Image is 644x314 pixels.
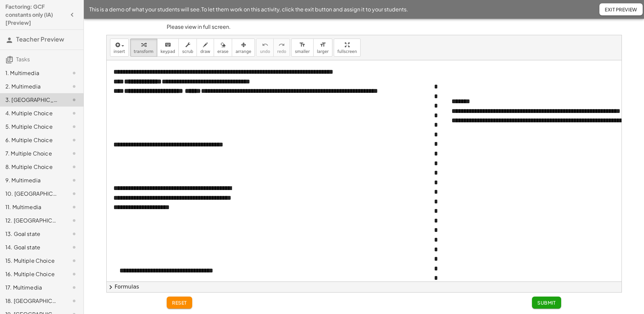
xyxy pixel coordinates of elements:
[167,297,192,309] button: reset
[134,49,154,54] span: transform
[260,49,270,54] span: undo
[70,149,78,158] i: Task not started.
[295,49,310,54] span: smaller
[5,176,59,184] div: 9. Multimedia
[70,190,78,198] i: Task not started.
[5,149,59,158] div: 7. Multiple Choice
[299,41,306,49] i: format_size
[262,41,268,49] i: undo
[5,123,59,131] div: 5. Multiple Choice
[278,41,285,49] i: redo
[291,39,313,57] button: format_sizesmaller
[172,300,187,306] span: reset
[165,41,171,49] i: keyboard
[5,69,59,77] div: 1. Multimedia
[70,243,78,251] i: Task not started.
[5,190,59,198] div: 10. [GEOGRAPHIC_DATA]
[70,163,78,171] i: Task not started.
[161,49,175,54] span: keypad
[70,203,78,211] i: Task not started.
[107,283,115,291] span: chevron_right
[5,216,59,225] div: 12. [GEOGRAPHIC_DATA]
[107,281,622,292] button: chevron_rightFormulas
[5,163,59,171] div: 8. Multiple Choice
[70,136,78,144] i: Task not started.
[16,56,30,63] span: Tasks
[70,96,78,104] i: Task not started.
[320,41,326,49] i: format_size
[70,270,78,278] i: Task not started.
[16,35,64,43] span: Teacher Preview
[114,49,125,54] span: insert
[70,109,78,117] i: Task not started.
[5,96,59,104] div: 3. [GEOGRAPHIC_DATA]
[317,49,329,54] span: larger
[89,5,408,13] span: This is a demo of what your students will see. To let them work on this activity, click the exit ...
[273,39,290,57] button: redoredo
[178,39,197,57] button: scrub
[5,109,59,117] div: 4. Multiple Choice
[605,6,637,12] span: Exit Preview
[70,297,78,305] i: Task not started.
[110,39,129,57] button: insert
[5,297,59,305] div: 18. [GEOGRAPHIC_DATA]
[537,300,556,306] span: Submit
[532,297,561,309] button: Submit
[334,39,361,57] button: fullscreen
[167,23,561,31] p: Please view in full screen.
[70,257,78,265] i: Task not started.
[182,49,193,54] span: scrub
[5,257,59,265] div: 15. Multiple Choice
[157,39,179,57] button: keyboardkeypad
[5,270,59,278] div: 16. Multiple Choice
[217,49,228,54] span: erase
[232,39,255,57] button: arrange
[5,243,59,251] div: 14. Goal state
[5,230,59,238] div: 13. Goal state
[337,49,357,54] span: fullscreen
[5,203,59,211] div: 11. Multimedia
[70,82,78,90] i: Task not started.
[70,230,78,238] i: Task not started.
[70,216,78,225] i: Task not started.
[277,49,286,54] span: redo
[130,39,157,57] button: transform
[70,284,78,292] i: Task not started.
[256,39,274,57] button: undoundo
[235,49,251,54] span: arrange
[197,39,214,57] button: draw
[70,69,78,77] i: Task not started.
[599,3,643,15] button: Exit Preview
[5,136,59,144] div: 6. Multiple Choice
[313,39,332,57] button: format_sizelarger
[5,3,66,27] h4: Factoring: GCF constants only (IA) [Preview]
[5,82,59,90] div: 2. Multimedia
[200,49,210,54] span: draw
[70,123,78,131] i: Task not started.
[214,39,232,57] button: erase
[70,176,78,184] i: Task not started.
[5,284,59,292] div: 17. Multimedia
